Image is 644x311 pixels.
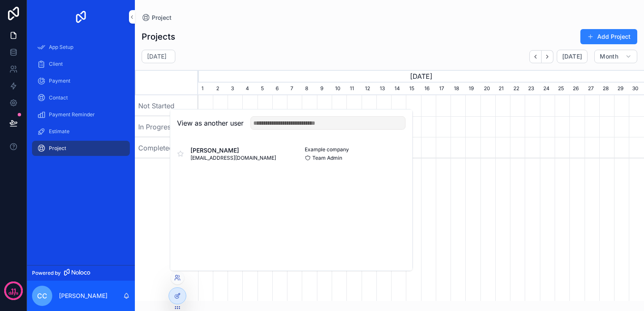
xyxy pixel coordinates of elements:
[49,128,70,135] span: Estimate
[510,83,525,95] div: 22
[594,50,637,63] button: Month
[562,53,582,60] span: [DATE]
[177,118,244,128] h2: View as another user
[135,95,198,116] div: Not Started
[32,270,61,276] span: Powered by
[406,83,421,95] div: 15
[614,83,629,95] div: 29
[362,83,376,95] div: 12
[495,83,510,95] div: 21
[32,90,130,105] a: Contact
[213,83,228,95] div: 2
[49,145,66,152] span: Project
[152,13,172,22] span: Project
[198,83,213,95] div: 1
[555,83,569,95] div: 25
[569,83,584,95] div: 26
[198,70,644,83] div: [DATE]
[391,83,406,95] div: 14
[142,31,175,43] h1: Projects
[135,137,198,158] div: Completed
[421,83,436,95] div: 16
[480,83,495,95] div: 20
[312,155,342,161] span: Team Admin
[242,83,257,95] div: 4
[8,290,19,297] p: days
[59,292,107,300] p: [PERSON_NAME]
[376,83,391,95] div: 13
[191,146,276,155] span: [PERSON_NAME]
[32,73,130,88] a: Payment
[32,124,130,139] a: Estimate
[228,83,242,95] div: 3
[305,146,349,153] span: Example company
[557,50,588,63] button: [DATE]
[451,83,465,95] div: 18
[317,83,332,95] div: 9
[27,265,135,281] a: Powered by
[540,83,555,95] div: 24
[346,83,361,95] div: 11
[27,34,135,167] div: scrollable content
[37,291,47,301] span: CC
[600,53,618,60] span: Month
[32,56,130,72] a: Client
[49,44,73,51] span: App Setup
[11,287,16,295] p: 11
[32,40,130,55] a: App Setup
[142,13,172,22] a: Project
[585,83,599,95] div: 27
[629,83,644,95] div: 30
[599,83,614,95] div: 28
[302,83,317,95] div: 8
[32,107,130,122] a: Payment Reminder
[287,83,302,95] div: 7
[147,52,166,61] h2: [DATE]
[525,83,539,95] div: 23
[49,111,95,118] span: Payment Reminder
[32,141,130,156] a: Project
[272,83,287,95] div: 6
[258,83,272,95] div: 5
[436,83,451,95] div: 17
[332,83,346,95] div: 10
[191,155,276,161] span: [EMAIL_ADDRESS][DOMAIN_NAME]
[49,94,68,101] span: Contact
[49,78,70,84] span: Payment
[465,83,480,95] div: 19
[49,61,63,67] span: Client
[74,10,88,24] img: App logo
[135,116,198,137] div: In Progress
[580,29,637,44] button: Add Project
